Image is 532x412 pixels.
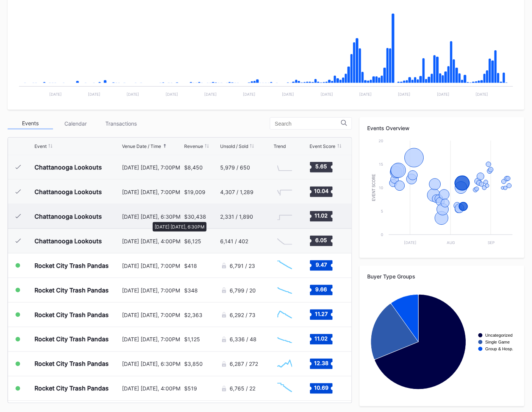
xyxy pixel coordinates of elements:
[315,311,328,317] text: 11.27
[230,287,256,294] div: 6,799 / 20
[184,189,205,195] div: $19,009
[127,92,139,96] text: [DATE]
[367,285,516,399] svg: Chart title
[122,238,182,244] div: [DATE] [DATE], 4:00PM
[274,232,296,250] svg: Chart title
[122,361,182,367] div: [DATE] [DATE], 6:30PM
[379,162,383,166] text: 15
[476,92,488,96] text: [DATE]
[315,237,327,244] text: 6.05
[321,92,333,96] text: [DATE]
[274,281,296,300] svg: Chart title
[274,379,296,398] svg: Chart title
[220,143,248,149] div: Unsold / Sold
[122,287,182,294] div: [DATE] [DATE], 7:00PM
[398,92,411,96] text: [DATE]
[184,143,203,149] div: Revenue
[381,232,383,237] text: 0
[485,347,513,351] text: Group & Hosp.
[381,209,383,213] text: 5
[122,336,182,343] div: [DATE] [DATE], 7:00PM
[166,92,178,96] text: [DATE]
[315,286,327,293] text: 9.66
[88,92,100,96] text: [DATE]
[314,360,329,367] text: 12.38
[34,286,109,294] div: Rocket City Trash Pandas
[315,163,327,170] text: 5.65
[122,263,182,269] div: [DATE] [DATE], 7:00PM
[315,336,328,342] text: 11.02
[275,121,341,127] input: Search
[274,330,296,349] svg: Chart title
[274,207,296,226] svg: Chart title
[184,287,198,294] div: $348
[122,143,161,149] div: Venue Date / Time
[122,213,182,220] div: [DATE] [DATE], 6:30PM
[310,143,336,149] div: Event Score
[184,386,197,392] div: $519
[230,312,255,318] div: 6,292 / 73
[367,273,517,280] div: Buyer Type Groups
[99,118,144,129] div: Transactions
[184,213,206,220] div: $30,438
[184,263,197,269] div: $418
[220,189,253,195] div: 4,307 / 1,289
[220,164,250,171] div: 5,979 / 650
[34,262,109,269] div: Rocket City Trash Pandas
[230,386,255,392] div: 6,765 / 22
[122,189,182,195] div: [DATE] [DATE], 7:00PM
[34,385,109,392] div: Rocket City Trash Pandas
[316,262,327,268] text: 9.47
[220,238,248,244] div: 6,141 / 402
[53,118,99,129] div: Calendar
[367,125,517,131] div: Events Overview
[367,137,516,250] svg: Chart title
[282,92,294,96] text: [DATE]
[34,188,102,196] div: Chattanooga Lookouts
[8,118,53,129] div: Events
[274,305,296,324] svg: Chart title
[34,143,47,149] div: Event
[122,386,182,392] div: [DATE] [DATE], 4:00PM
[34,360,109,368] div: Rocket City Trash Pandas
[488,240,495,245] text: Sep
[274,354,296,373] svg: Chart title
[184,312,202,318] div: $2,363
[34,336,109,343] div: Rocket City Trash Pandas
[34,237,102,245] div: Chattanooga Lookouts
[485,340,510,345] text: Single Game
[372,174,376,201] text: Event Score
[315,213,328,219] text: 11.02
[359,92,372,96] text: [DATE]
[184,361,203,367] div: $3,850
[314,188,329,194] text: 10.04
[184,164,203,171] div: $8,450
[314,385,329,391] text: 10.69
[274,143,286,149] div: Trend
[485,333,513,338] text: Uncategorized
[122,312,182,318] div: [DATE] [DATE], 7:00PM
[184,238,201,244] div: $6,125
[230,263,255,269] div: 6,791 / 23
[437,92,449,96] text: [DATE]
[34,213,102,220] div: Chattanooga Lookouts
[122,164,182,171] div: [DATE] [DATE], 7:00PM
[34,163,102,171] div: Chattanooga Lookouts
[230,336,257,343] div: 6,336 / 48
[447,240,455,245] text: Aug
[379,138,383,143] text: 20
[404,240,417,245] text: [DATE]
[274,182,296,201] svg: Chart title
[204,92,217,96] text: [DATE]
[49,92,62,96] text: [DATE]
[220,213,253,220] div: 2,331 / 1,890
[379,185,383,190] text: 10
[243,92,256,96] text: [DATE]
[184,336,200,343] div: $1,125
[34,311,109,319] div: Rocket City Trash Pandas
[274,158,296,177] svg: Chart title
[230,361,258,367] div: 6,287 / 272
[274,256,296,275] svg: Chart title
